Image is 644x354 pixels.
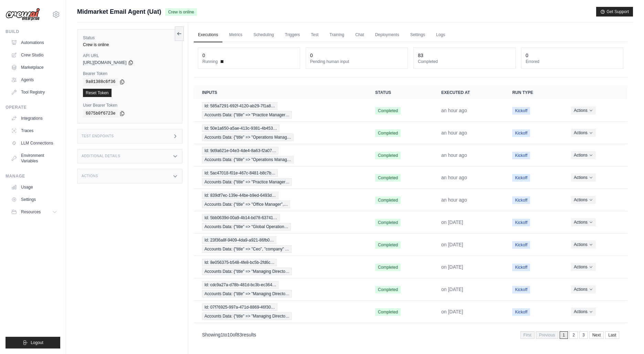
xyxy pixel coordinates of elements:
nav: Pagination [194,326,627,343]
button: Actions for execution [571,151,595,159]
a: Settings [406,28,429,42]
label: Status [83,35,177,41]
a: Reset Token [83,89,112,97]
span: Accounts Data: {"title" => "Practice Manager… [202,178,292,186]
span: [URL][DOMAIN_NAME] [83,60,127,65]
a: Training [325,28,348,42]
time: August 27, 2025 at 15:45 PDT [441,309,463,314]
button: Actions for execution [571,196,595,204]
a: Deployments [371,28,403,42]
time: September 4, 2025 at 14:56 PDT [441,197,467,203]
span: Running [202,59,218,64]
span: Accounts Data: {"title" => "Practice Manager… [202,111,292,119]
span: Completed [375,241,401,249]
span: 1 [221,332,223,337]
a: Chat [351,28,368,42]
span: 10 [227,332,233,337]
a: Usage [8,182,60,193]
a: Logs [432,28,449,42]
dt: Completed [418,59,511,64]
a: Scheduling [249,28,278,42]
span: Accounts Data: {"title" => "Managing Directo… [202,312,292,320]
a: Last [605,331,619,339]
span: Kickoff [512,196,530,204]
span: Completed [375,152,401,159]
span: Id: 585a7291-692f-4120-ab29-7f1a8… [202,102,277,110]
a: Integrations [8,113,60,124]
a: Environment Variables [8,150,60,167]
span: Id: 07f76925-997a-471d-8869-46f30… [202,303,277,311]
button: Actions for execution [571,106,595,115]
a: View execution details for Id [202,147,359,163]
button: Actions for execution [571,218,595,226]
time: August 27, 2025 at 15:45 PDT [441,219,463,225]
button: Actions for execution [571,173,595,182]
a: View execution details for Id [202,192,359,208]
span: Kickoff [512,286,530,293]
a: View execution details for Id [202,281,359,298]
span: Accounts Data: {"title" => "Operations Manag… [202,156,294,163]
span: Resources [21,209,41,215]
button: Actions for execution [571,129,595,137]
span: Completed [375,286,401,293]
span: Id: cdc9a27a-d78b-481d-bc3b-ec364… [202,281,279,289]
time: September 4, 2025 at 14:56 PDT [441,152,467,158]
span: Accounts Data: {"title" => "Ceo", "company" … [202,245,292,253]
time: September 4, 2025 at 14:56 PDT [441,175,467,180]
code: 6075b0f6723e [83,109,118,118]
span: Completed [375,264,401,271]
span: Crew is online [165,8,197,16]
div: 83 [418,52,423,59]
a: 3 [579,331,588,339]
button: Actions for execution [571,285,595,293]
span: Kickoff [512,107,530,115]
section: Crew executions table [194,86,627,343]
a: View execution details for Id [202,102,359,119]
span: Accounts Data: {"title" => "Managing Directo… [202,268,292,275]
span: Completed [375,196,401,204]
span: Id: 50e1a650-a5ae-413c-9381-4b453… [202,125,279,132]
span: Logout [31,340,43,345]
a: Triggers [281,28,304,42]
span: Completed [375,107,401,115]
div: 0 [202,52,205,59]
span: Id: 9d9a621e-04e3-4de4-8a63-f2a07… [202,147,278,154]
span: Kickoff [512,129,530,137]
span: Id: 5ac47018-f01e-467c-8481-b8c7b… [202,169,278,177]
span: Kickoff [512,264,530,271]
span: Kickoff [512,241,530,249]
button: Actions for execution [571,308,595,316]
time: September 4, 2025 at 15:01 PDT [441,130,467,136]
th: Status [367,86,433,99]
img: Logo [6,8,40,21]
time: September 4, 2025 at 15:01 PDT [441,108,467,113]
a: View execution details for Id [202,259,359,275]
label: Bearer Token [83,71,177,76]
a: Metrics [225,28,247,42]
label: API URL [83,53,177,58]
a: View execution details for Id [202,303,359,320]
th: Run Type [504,86,563,99]
div: Build [6,29,60,34]
span: Kickoff [512,219,530,226]
span: Kickoff [512,152,530,159]
div: Operate [6,105,60,110]
a: Executions [194,28,222,42]
code: 9a01388c6f36 [83,78,118,86]
a: Marketplace [8,62,60,73]
span: First [520,331,535,339]
a: Settings [8,194,60,205]
a: 2 [569,331,578,339]
span: Id: 839df7ec-139e-44be-b9ed-6493d… [202,192,278,199]
a: View execution details for Id [202,169,359,186]
span: Midmarket Email Agent (Uat) [77,7,161,17]
span: Completed [375,308,401,316]
div: Manage [6,173,60,179]
span: Id: 23f36a8f-9409-4da9-a921-86fb0… [202,236,276,244]
th: Executed at [433,86,504,99]
time: August 27, 2025 at 15:45 PDT [441,264,463,270]
span: Accounts Data: {"title" => "Operations Manag… [202,133,294,141]
h3: Test Endpoints [82,134,114,138]
span: Kickoff [512,174,530,182]
p: Showing to of results [202,331,256,338]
